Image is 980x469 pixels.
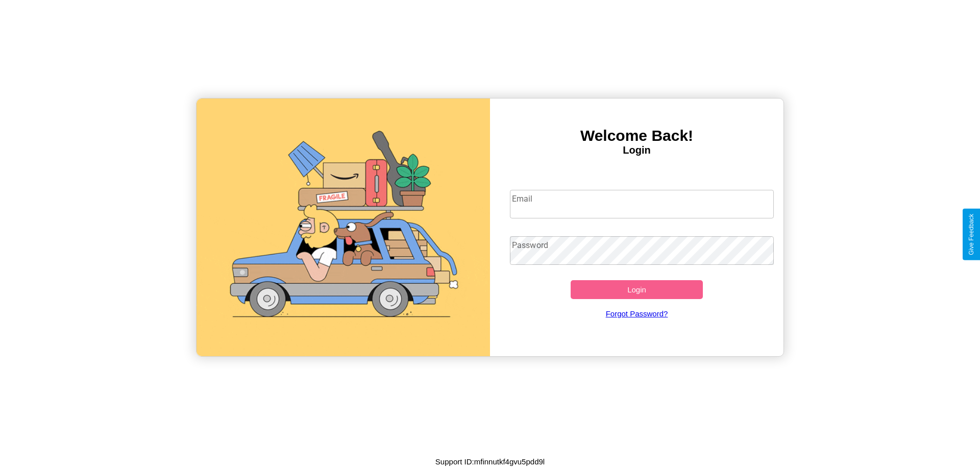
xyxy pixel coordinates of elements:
h4: Login [490,144,783,156]
img: gif [197,98,490,356]
button: Login [571,280,703,299]
h3: Welcome Back! [490,127,783,144]
a: Forgot Password? [505,299,769,328]
div: Give Feedback [968,214,975,255]
p: Support ID: mfinnutkf4gvu5pdd9l [435,455,545,468]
